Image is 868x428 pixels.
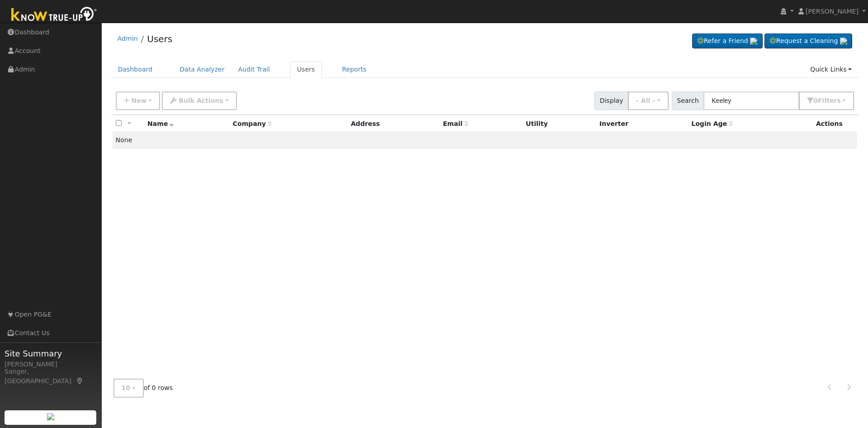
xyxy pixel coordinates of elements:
[837,97,840,104] span: s
[173,61,231,78] a: Data Analyzer
[526,119,593,129] div: Utility
[764,34,852,49] a: Request a Cleaning
[5,347,97,360] span: Site Summary
[116,91,160,110] button: New
[231,61,277,78] a: Audit Trail
[816,119,854,129] div: Actions
[113,379,173,397] span: of 0 rows
[118,35,138,42] a: Admin
[5,367,97,386] div: Sanger, [GEOGRAPHIC_DATA]
[147,120,174,127] span: Name
[703,91,799,110] input: Search
[443,120,468,127] span: Email
[113,132,858,149] td: None
[599,119,685,129] div: Inverter
[147,34,172,44] a: Users
[692,34,763,49] a: Refer a Friend
[803,61,859,78] a: Quick Links
[7,5,102,25] img: Know True-Up
[594,91,628,110] span: Display
[351,119,437,129] div: Address
[750,38,757,45] img: retrieve
[840,38,847,45] img: retrieve
[47,413,54,420] img: retrieve
[335,61,373,78] a: Reports
[290,61,322,78] a: Users
[691,120,733,127] span: Days since last login
[818,97,841,104] span: Filter
[806,8,859,15] span: [PERSON_NAME]
[122,384,131,391] span: 10
[76,377,84,385] a: Map
[672,91,704,110] span: Search
[111,61,160,78] a: Dashboard
[628,91,669,110] button: - All -
[131,97,146,104] span: New
[179,97,223,104] span: Bulk Actions
[113,379,144,397] button: 10
[233,120,272,127] span: Company name
[5,360,97,369] div: [PERSON_NAME]
[162,91,236,110] button: Bulk Actions
[799,91,854,110] button: 0Filters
